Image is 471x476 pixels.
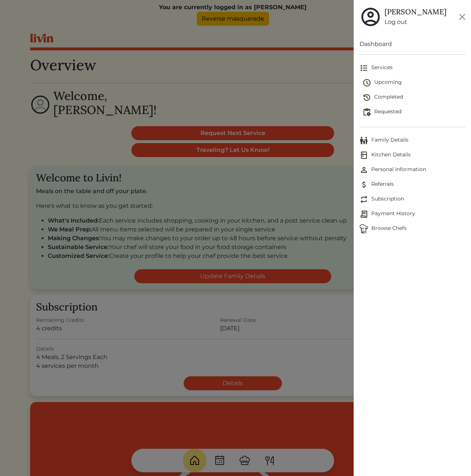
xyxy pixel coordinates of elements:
img: format_list_bulleted-ebc7f0161ee23162107b508e562e81cd567eeab2455044221954b09d19068e74.svg [360,64,368,72]
img: Subscription [360,195,368,204]
span: Upcoming [362,78,465,87]
span: Completed [362,93,465,102]
a: Dashboard [360,40,465,49]
a: Family DetailsFamily Details [360,133,465,148]
span: Kitchen Details [360,151,465,160]
img: history-2b446bceb7e0f53b931186bf4c1776ac458fe31ad3b688388ec82af02103cd45.svg [362,93,371,102]
a: Personal InformationPersonal Information [360,163,465,177]
a: Services [360,61,465,75]
a: ChefsBrowse Chefs [360,221,465,236]
a: Payment HistoryPayment History [360,207,465,221]
a: Completed [362,90,465,105]
span: Personal Information [360,166,465,174]
h5: [PERSON_NAME] [385,7,446,16]
img: Personal Information [360,166,368,174]
span: Payment History [360,210,465,219]
span: Family Details [360,136,465,145]
img: Browse Chefs [360,224,368,233]
a: Kitchen DetailsKitchen Details [360,148,465,163]
a: ReferralsReferrals [360,177,465,192]
a: SubscriptionSubscription [360,192,465,207]
span: Subscription [360,195,465,204]
a: Requested [362,105,465,120]
img: Payment History [360,210,368,219]
a: Upcoming [362,75,465,90]
span: Referrals [360,180,465,189]
img: Referrals [360,180,368,189]
img: schedule-fa401ccd6b27cf58db24c3bb5584b27dcd8bd24ae666a918e1c6b4ae8c451a22.svg [362,78,371,87]
span: Services [360,64,465,72]
img: Kitchen Details [360,151,368,160]
span: Requested [362,108,465,117]
img: Family Details [360,136,368,145]
a: Log out [385,18,446,26]
img: user_account-e6e16d2ec92f44fc35f99ef0dc9cddf60790bfa021a6ecb1c896eb5d2907b31c.svg [360,6,382,28]
img: pending_actions-fd19ce2ea80609cc4d7bbea353f93e2f363e46d0f816104e4e0650fdd7f915cf.svg [362,108,371,117]
button: Close [456,11,468,23]
span: Browse Chefs [360,224,465,233]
